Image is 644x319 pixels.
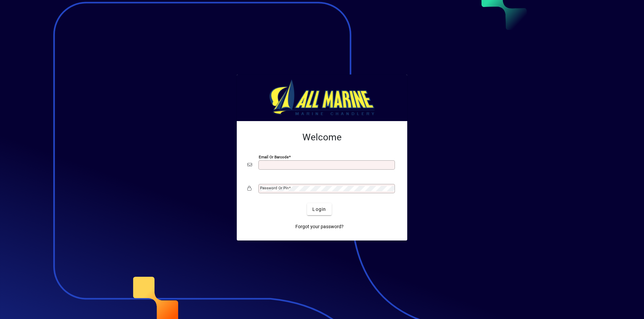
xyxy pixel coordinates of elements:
span: Forgot your password? [295,223,344,230]
span: Login [312,206,326,213]
a: Forgot your password? [293,221,346,233]
mat-label: Password or Pin [260,186,289,190]
button: Login [307,203,331,215]
mat-label: Email or Barcode [259,155,289,159]
h2: Welcome [247,132,397,143]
